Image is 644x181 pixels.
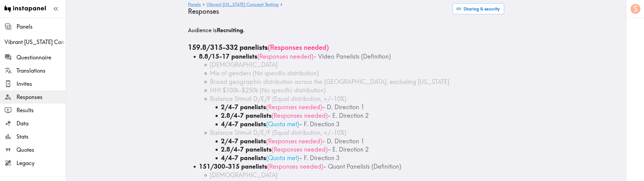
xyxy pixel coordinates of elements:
[16,23,66,31] span: Panels
[210,69,319,77] span: Mix of genders (No specific distribution)
[16,106,66,114] span: Results
[266,120,299,128] span: ( Quota met )
[188,2,201,7] a: Panels
[314,53,391,60] span: - Video Panelists (Definition)
[210,95,347,103] span: Balance Stimuli D/E/F (Equal distribution, +/-10%)
[322,103,364,111] span: - D. Direction 1
[199,163,268,170] b: 151/300-315 panelists
[221,137,266,145] b: 2/4-7 panelists
[210,61,278,68] span: [DEMOGRAPHIC_DATA]
[266,137,322,145] span: ( Responses needed )
[266,103,322,111] span: ( Responses needed )
[272,146,328,153] span: ( Responses needed )
[210,86,326,94] span: HHI $100k-$250k (No specific distribution)
[16,146,66,154] span: Quotes
[210,78,450,86] span: Broad geographic distribution across the [GEOGRAPHIC_DATA], excluding [US_STATE]
[299,154,340,162] span: - F. Direction 3
[322,137,364,145] span: - D. Direction 1
[210,129,347,136] span: Balance Stimuli D/E/F (Equal distribution, +/-10%)
[188,43,268,51] b: 159.8/315-332 panelists
[16,67,66,75] span: Translations
[266,154,299,162] span: ( Quota met )
[630,3,641,14] button: S
[4,38,66,46] div: Vibrant Arizona Concept Testing
[16,54,66,61] span: Questionnaire
[272,112,328,119] span: ( Responses needed )
[268,163,324,170] span: ( Responses needed )
[199,53,258,60] b: 8.8/15-17 panelists
[210,171,278,179] span: [DEMOGRAPHIC_DATA]
[217,27,243,34] b: Recruiting
[268,43,329,51] span: ( Responses needed )
[324,163,401,170] span: - Quant Panelists (Definition)
[258,53,314,60] span: ( Responses needed )
[16,133,66,141] span: Stats
[328,146,369,153] span: - E. Direction 2
[299,120,340,128] span: - F. Direction 3
[221,154,266,162] b: 4/4-7 panelists
[16,93,66,101] span: Responses
[221,103,266,111] b: 2/4-7 panelists
[634,4,638,14] span: S
[16,120,66,127] span: Data
[16,80,66,88] span: Invites
[4,38,66,46] span: Vibrant [US_STATE] Concept Testing
[188,7,448,15] h4: Responses
[206,2,279,7] a: Vibrant [US_STATE] Concept Testing
[221,146,272,153] b: 2.8/4-7 panelists
[188,26,504,34] h5: Audience is .
[221,120,266,128] b: 4/4-7 panelists
[453,3,504,14] button: Sharing & security
[221,112,272,119] b: 2.8/4-7 panelists
[328,112,369,119] span: - E. Direction 2
[16,159,66,167] span: Legacy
